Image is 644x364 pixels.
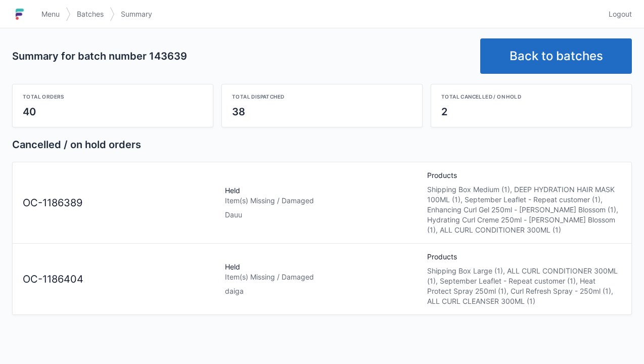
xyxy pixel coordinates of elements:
a: Summary [115,5,158,23]
div: 38 [232,105,412,119]
a: Menu [35,5,66,23]
span: Logout [609,9,632,19]
div: Dauu [225,210,419,220]
div: 40 [23,105,203,119]
div: Total orders [23,93,203,101]
div: Products [423,170,625,235]
h2: Summary for batch number 143639 [12,49,472,63]
div: Shipping Box Large (1), ALL CURL CONDITIONER 300ML (1), September Leaflet - Repeat customer (1), ... [427,266,621,306]
div: Total cancelled / on hold [441,93,621,101]
div: OC-1186389 [19,196,221,210]
img: svg> [110,2,115,26]
div: Held [221,186,423,220]
div: Item(s) Missing / Damaged [225,196,419,206]
div: OC-1186404 [19,272,221,287]
img: svg> [66,2,71,26]
div: Item(s) Missing / Damaged [225,272,419,282]
div: Total dispatched [232,93,412,101]
img: logo-small.jpg [12,6,27,22]
span: Summary [121,9,152,19]
div: daiga [225,286,419,296]
div: Products [423,252,625,306]
span: Batches [77,9,104,19]
a: Logout [603,5,632,23]
div: Shipping Box Medium (1), DEEP HYDRATION HAIR MASK 100ML (1), September Leaflet - Repeat customer ... [427,185,621,235]
a: Back to batches [480,38,632,74]
h2: Cancelled / on hold orders [12,138,632,152]
div: 2 [441,105,621,119]
span: Menu [41,9,60,19]
a: Batches [71,5,110,23]
div: Held [221,262,423,296]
